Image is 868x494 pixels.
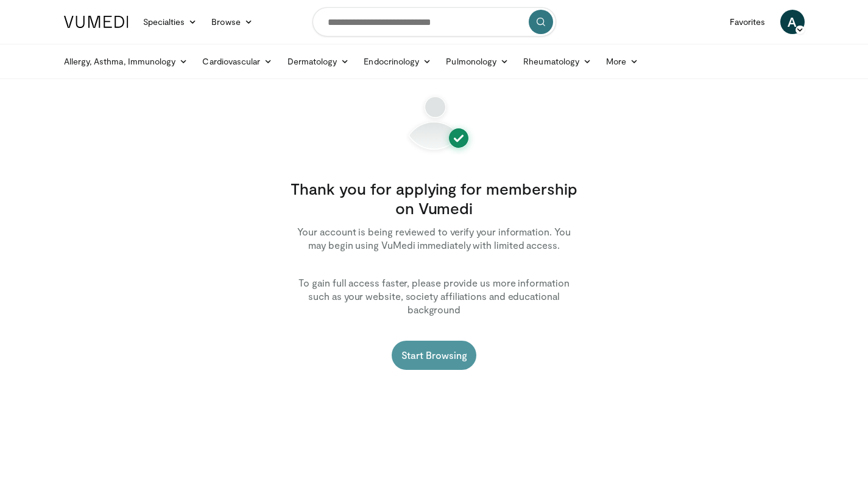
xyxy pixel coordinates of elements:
a: Endocrinology [356,49,439,74]
a: A [780,10,805,34]
a: More [599,49,646,74]
a: Pulmonology [439,49,516,74]
a: Rheumatology [516,49,599,74]
a: Browse [204,10,260,34]
a: Dermatology [280,49,357,74]
p: To gain full access faster, please provide us more information such as your website, society affi... [288,276,580,316]
img: VuMedi Logo [64,16,129,28]
a: Specialties [136,10,205,34]
a: Cardiovascular [195,49,280,74]
a: Favorites [722,10,773,34]
input: Search topics, interventions [312,7,556,37]
h3: Thank you for applying for membership on Vumedi [288,179,580,218]
a: Allergy, Asthma, Immunology [57,49,196,74]
a: Start Browsing [392,341,477,370]
img: User registration completed [386,94,483,155]
p: Your account is being reviewed to verify your information. You may begin using VuMedi immediately... [288,225,580,252]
